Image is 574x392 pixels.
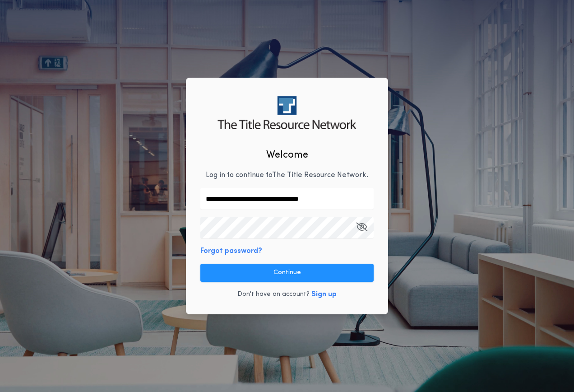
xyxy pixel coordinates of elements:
[266,148,308,163] h2: Welcome
[200,264,374,282] button: Continue
[237,290,310,299] p: Don't have an account?
[311,289,337,300] button: Sign up
[200,246,262,257] button: Forgot password?
[206,170,368,181] p: Log in to continue to The Title Resource Network .
[218,96,356,129] img: logo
